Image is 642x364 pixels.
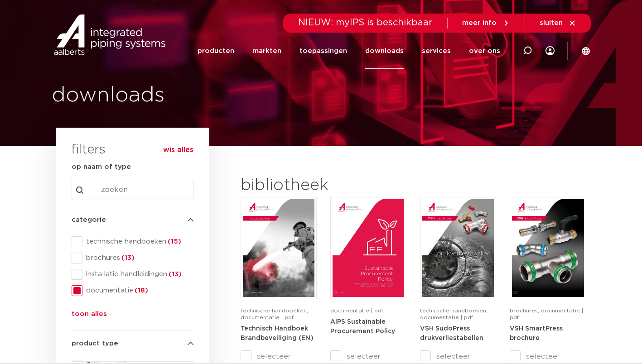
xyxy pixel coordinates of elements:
[510,351,586,362] label: selecteer
[72,309,107,323] button: toon alles
[330,351,406,362] label: selecteer
[469,33,500,69] a: over ons
[512,199,584,297] img: VSH-SmartPress_A4Brochure-5008016-2023_2.0_NL-pdf.jpg
[198,33,500,69] nav: Menu
[462,19,510,27] a: meer info
[422,199,494,297] img: VSH-SudoPress_A4PLT_5007706_2024-2.0_NL-pdf.jpg
[72,215,193,225] h4: categorie
[72,253,193,263] div: brochures(13)
[243,199,314,297] img: FireProtection_A4TM_5007915_2025_2.0_EN-1-pdf.jpg
[422,33,451,69] a: services
[52,81,317,110] h1: downloads
[82,286,193,295] span: documentatie
[167,271,182,278] span: (13)
[82,237,193,246] span: technische handboeken
[545,33,555,69] div: my IPS
[241,325,314,342] a: Technisch Handboek Brandbeveiliging (EN)
[82,270,193,279] span: installatie handleidingen
[510,308,583,320] span: brochures, documentatie | pdf
[365,33,404,69] a: downloads
[82,254,193,263] span: brochures
[241,175,402,196] h2: bibliotheek
[241,351,317,362] label: selecteer
[540,19,563,26] span: sluiten
[462,19,497,26] span: meer info
[72,139,106,161] h3: filters
[330,318,395,335] a: AIPS Sustainable Procurement Policy
[133,287,148,294] span: (18)
[299,33,347,69] a: toepassingen
[252,33,281,69] a: markten
[298,18,433,27] span: NIEUW: myIPS is beschikbaar
[72,285,193,296] div: documentatie(18)
[72,338,193,349] h4: product type
[72,269,193,280] div: installatie handleidingen(13)
[330,308,383,313] span: documentatie | pdf
[198,33,234,69] a: producten
[166,238,181,245] span: (15)
[72,236,193,247] div: technische handboeken(15)
[241,308,308,320] span: technische handboeken, documentatie | pdf
[330,319,395,335] strong: AIPS Sustainable Procurement Policy
[420,308,488,320] span: technische handboeken, documentatie | pdf
[333,199,404,297] img: Aips_A4Sustainable-Procurement-Policy_5011446_EN-pdf.jpg
[120,254,135,261] span: (13)
[510,325,563,342] a: VSH SmartPress brochure
[420,351,496,362] label: selecteer
[420,325,483,342] a: VSH SudoPress drukverliestabellen
[72,163,131,170] strong: op naam of type
[540,19,576,27] a: sluiten
[163,145,193,154] button: wis alles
